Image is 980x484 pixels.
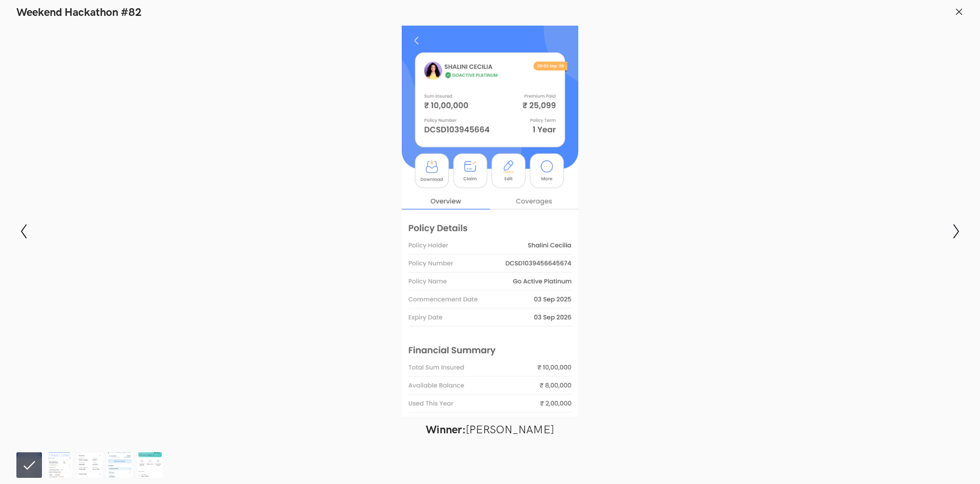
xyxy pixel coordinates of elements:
[16,6,142,19] h1: Weekend Hackathon #82
[426,423,466,437] strong: Winner:
[47,452,72,478] img: NivBupa_Redesign-_Pranati_Tantravahi.png
[137,452,163,478] img: Niva_Bupa_Redesign_-_Pulkit_Yadav.png
[107,452,133,478] img: Srinivasan_Policy_detailssss.png
[183,423,797,437] figcaption: [PERSON_NAME]
[77,452,102,478] img: UX_Challenge.png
